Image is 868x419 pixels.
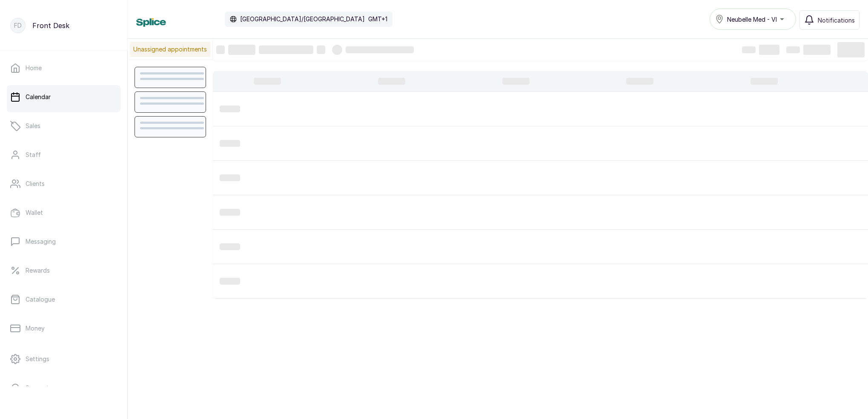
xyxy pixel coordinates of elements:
p: Wallet [26,208,43,217]
p: Settings [26,355,49,363]
a: Clients [7,172,120,196]
p: Calendar [26,93,51,101]
p: Sales [26,122,40,130]
a: Home [7,56,120,80]
p: Money [26,324,45,333]
p: Catalogue [26,295,55,304]
a: Rewards [7,259,120,282]
a: Calendar [7,85,120,109]
button: Notifications [799,10,859,30]
span: Notifications [818,16,855,25]
span: Neubelle Med - VI [727,15,777,24]
p: Support [26,384,49,392]
button: Neubelle Med - VI [710,9,796,30]
p: FD [14,21,22,30]
p: Front Desk [32,20,69,31]
p: [GEOGRAPHIC_DATA]/[GEOGRAPHIC_DATA] [240,15,365,23]
p: Home [26,64,42,72]
a: Wallet [7,201,120,225]
p: Messaging [26,237,56,246]
p: Staff [26,151,41,159]
a: Money [7,316,120,340]
a: Staff [7,143,120,167]
a: Messaging [7,230,120,254]
a: Catalogue [7,288,120,311]
a: Settings [7,347,120,371]
p: Unassigned appointments [130,42,210,57]
p: Clients [26,180,45,188]
p: GMT+1 [368,15,387,23]
p: Rewards [26,266,50,275]
a: Sales [7,114,120,138]
a: Support [7,376,120,400]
